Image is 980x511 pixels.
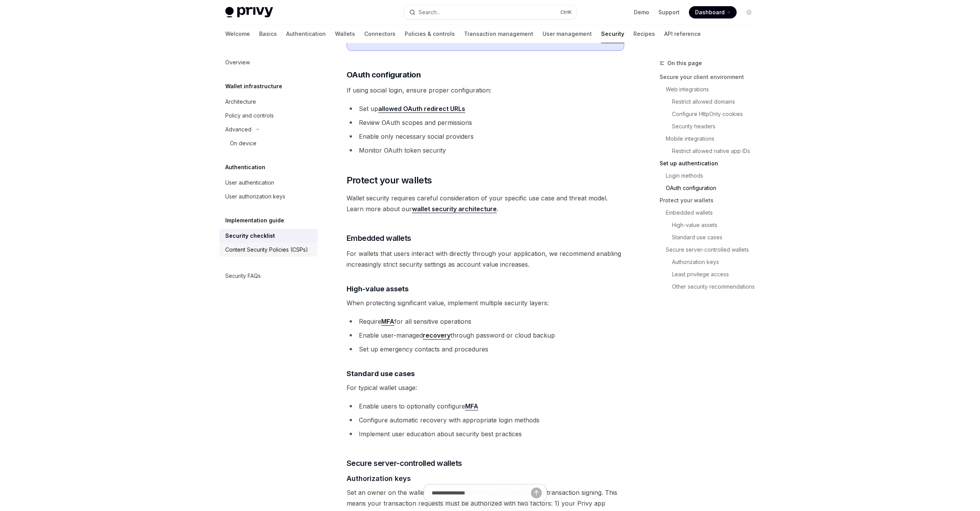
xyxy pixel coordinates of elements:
a: Other security recommendations [660,281,761,293]
a: OAuth configuration [660,182,761,194]
span: Dashboard [695,8,725,16]
a: API reference [664,25,701,43]
a: Least privilege access [660,268,761,281]
li: Enable only necessary social providers [347,131,624,142]
a: Dashboard [689,6,737,18]
div: User authorization keys [225,192,285,201]
a: Authentication [286,25,326,43]
a: Recipes [633,25,655,43]
a: Standard use cases [660,231,761,244]
button: Toggle Advanced section [219,123,318,136]
a: High-value assets [660,219,761,231]
h5: Implementation guide [225,216,284,225]
span: Ctrl K [560,9,572,15]
a: wallet security architecture [412,205,497,213]
h5: Authentication [225,163,265,172]
input: Ask a question... [432,484,531,501]
h5: Wallet infrastructure [225,82,282,91]
li: Review OAuth scopes and permissions [347,117,624,128]
span: For typical wallet usage: [347,382,624,393]
li: Enable users to optionally configure [347,401,624,412]
span: Authorization keys [347,473,411,484]
li: Configure automatic recovery with appropriate login methods [347,415,624,425]
a: recovery [423,331,451,340]
a: Set up authentication [660,157,761,170]
span: Secure server-controlled wallets [347,458,462,469]
div: Architecture [225,97,256,106]
div: Search... [419,8,440,17]
li: Set up [347,103,624,114]
div: Content Security Policies (CSPs) [225,245,308,254]
a: Restrict allowed native app IDs [660,145,761,157]
a: Security FAQs [219,269,318,283]
span: On this page [667,59,702,68]
span: Embedded wallets [347,233,411,244]
a: Web integrations [660,83,761,96]
span: When protecting significant value, implement multiple security layers: [347,298,624,308]
span: Wallet security requires careful consideration of your specific use case and threat model. Learn ... [347,193,624,214]
img: light logo [225,7,273,18]
a: allowed OAuth redirect URLs [378,105,465,113]
a: Security checklist [219,229,318,243]
a: Connectors [364,25,395,43]
a: Login methods [660,170,761,182]
a: Content Security Policies (CSPs) [219,243,318,257]
div: User authentication [225,178,274,187]
li: Monitor OAuth token security [347,145,624,156]
a: Secure server-controlled wallets [660,244,761,256]
a: User authentication [219,176,318,190]
strong: OAuth configuration [347,70,421,79]
button: Send message [531,487,542,498]
strong: High-value assets [347,285,409,293]
a: Restrict allowed domains [660,96,761,108]
div: Advanced [225,125,251,134]
span: Protect your wallets [347,174,432,187]
li: Enable user-managed through password or cloud backup [347,330,624,341]
div: Policy and controls [225,111,274,120]
a: Architecture [219,95,318,109]
a: User management [543,25,592,43]
li: Implement user education about security best practices [347,429,624,439]
strong: Standard use cases [347,370,415,378]
div: Security checklist [225,231,275,240]
a: Security headers [660,120,761,133]
div: Security FAQs [225,271,261,281]
a: Configure HttpOnly cookies [660,108,761,120]
a: User authorization keys [219,190,318,203]
li: Set up emergency contacts and procedures [347,344,624,355]
a: Embedded wallets [660,207,761,219]
a: Security [601,25,624,43]
a: Overview [219,55,318,69]
div: On device [230,139,256,148]
a: Wallets [335,25,355,43]
a: Protect your wallets [660,194,761,207]
button: Open search [404,5,576,19]
a: Secure your client environment [660,71,761,83]
a: Welcome [225,25,250,43]
a: Basics [259,25,277,43]
a: Transaction management [464,25,533,43]
a: Support [658,8,680,16]
span: If using social login, ensure proper configuration: [347,85,624,96]
a: MFA [465,402,478,410]
div: Overview [225,58,250,67]
a: On device [219,136,318,150]
span: For wallets that users interact with directly through your application, we recommend enabling inc... [347,248,624,270]
a: Mobile integrations [660,133,761,145]
a: Policies & controls [405,25,455,43]
li: Require for all sensitive operations [347,316,624,327]
a: Authorization keys [660,256,761,268]
a: Policy and controls [219,109,318,123]
a: MFA [381,318,394,326]
a: Demo [634,8,649,16]
button: Toggle dark mode [743,6,755,18]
